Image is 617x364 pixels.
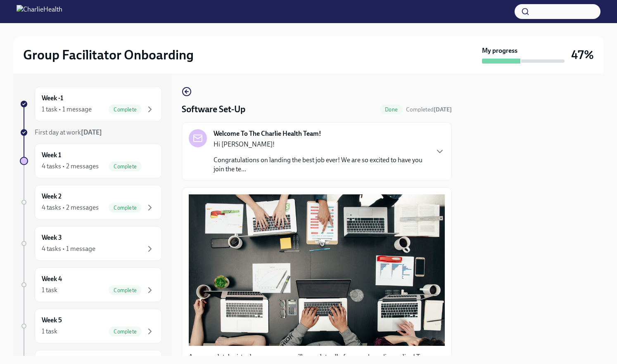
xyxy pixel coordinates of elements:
a: Week -11 task • 1 messageComplete [20,87,162,121]
p: Congratulations on landing the best job ever! We are so excited to have you join the te... [214,156,428,174]
div: 4 tasks • 2 messages [42,162,99,171]
h6: Week 1 [42,151,61,160]
span: Complete [109,329,142,335]
h2: Group Facilitator Onboarding [23,47,194,63]
strong: Welcome To The Charlie Health Team! [214,129,321,138]
strong: [DATE] [434,106,452,113]
span: Complete [109,163,142,170]
a: Week 51 taskComplete [20,309,162,343]
span: Done [380,106,403,113]
a: Week 41 taskComplete [20,267,162,302]
div: 4 tasks • 2 messages [42,203,99,212]
span: Complete [109,205,142,211]
span: October 6th, 2025 13:01 [406,106,452,113]
h6: Week 5 [42,316,62,325]
strong: My progress [482,46,517,55]
h6: Week 2 [42,192,62,201]
a: Week 24 tasks • 2 messagesComplete [20,185,162,220]
h4: Software Set-Up [182,103,245,116]
span: First day at work [35,128,102,136]
div: 4 tasks • 1 message [42,244,95,253]
h6: Week -1 [42,94,63,103]
a: Week 34 tasks • 1 message [20,226,162,261]
span: Completed [406,106,452,113]
span: Complete [109,106,142,113]
div: 1 task • 1 message [42,105,92,114]
img: CharlieHealth [17,5,62,18]
p: Hi [PERSON_NAME]! [214,140,428,149]
div: 1 task [42,286,57,295]
h6: Week 4 [42,274,62,284]
a: First day at work[DATE] [20,128,162,137]
h6: Week 3 [42,233,62,242]
div: 1 task [42,327,57,336]
button: Zoom image [189,194,445,345]
a: Week 14 tasks • 2 messagesComplete [20,144,162,178]
strong: [DATE] [81,128,102,136]
span: Complete [109,287,142,293]
h3: 47% [571,47,594,62]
